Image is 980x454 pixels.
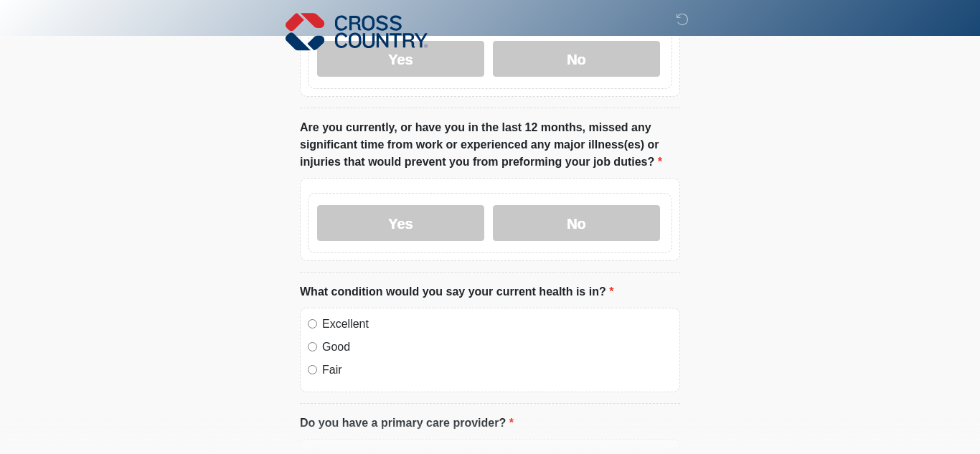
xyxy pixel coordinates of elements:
img: Cross Country Logo [286,11,428,52]
label: Fair [322,361,672,379]
input: Excellent [308,319,317,328]
label: No [493,205,660,241]
label: What condition would you say your current health is in? [300,283,613,301]
label: Good [322,339,672,356]
input: Good [308,342,317,351]
input: Fair [308,365,317,374]
label: Do you have a primary care provider? [300,415,514,432]
label: Yes [317,205,484,241]
label: Excellent [322,316,672,333]
label: Are you currently, or have you in the last 12 months, missed any significant time from work or ex... [300,119,680,171]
